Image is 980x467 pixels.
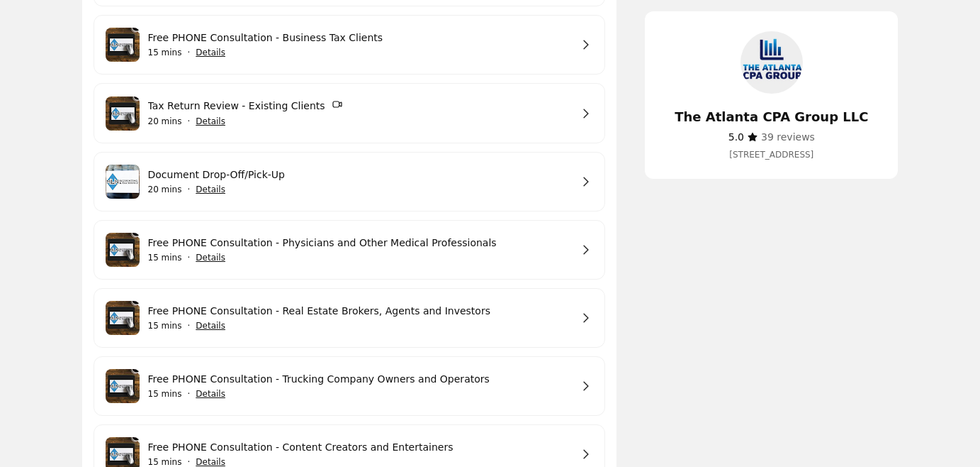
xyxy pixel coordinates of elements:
button: Show details for Free PHONE Consultation - Business Tax Clients [196,45,225,60]
span: 5.0 stars out of 5 [728,131,744,143]
a: Free PHONE Consultation - Trucking Company Owners and Operators [148,371,571,387]
span: 39 reviews [761,131,815,143]
button: Show details for Tax Return Review - Existing Clients [196,114,225,128]
a: Tax Return Review - Existing Clients [148,98,571,114]
button: Show details for Free PHONE Consultation - Real Estate Brokers, Agents and Investors [196,319,225,333]
a: Document Drop-Off/Pick-Up [148,167,571,182]
span: ​ [761,129,815,145]
button: Show details for Free PHONE Consultation - Trucking Company Owners and Operators [196,387,225,401]
a: Free PHONE Consultation - Business Tax Clients [148,30,571,45]
h4: The Atlanta CPA Group LLC [662,108,881,126]
button: Show details for Free PHONE Consultation - Physicians and Other Medical Professionals [196,251,225,265]
a: Free PHONE Consultation - Physicians and Other Medical Professionals [148,235,571,251]
a: Free PHONE Consultation - Real Estate Brokers, Agents and Investors [148,303,571,319]
a: Get directions (Opens in a new window) [662,148,881,162]
span: ​ [728,129,744,145]
img: The Atlanta CPA Group LLC logo [738,28,806,97]
a: 39 reviews [761,129,815,145]
a: Free PHONE Consultation - Content Creators and Entertainers [148,439,571,455]
button: Show details for Document Drop-Off/Pick-Up [196,182,225,197]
